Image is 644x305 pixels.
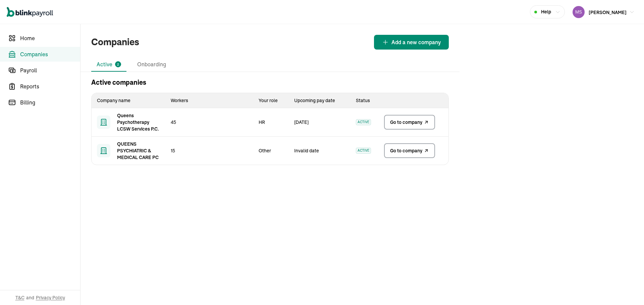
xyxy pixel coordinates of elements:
[289,93,351,108] th: Upcoming pay date
[570,5,637,19] button: [PERSON_NAME]
[92,93,165,108] th: Company name
[165,108,253,137] td: 45
[253,108,289,137] td: HR
[390,119,422,126] span: Go to company
[351,93,381,108] th: Status
[165,93,253,108] th: Workers
[289,137,351,165] td: Invalid date
[132,58,171,72] li: Onboarding
[541,8,551,15] span: Help
[391,38,441,46] span: Add a new company
[356,148,371,154] span: ACTIVE
[91,77,146,87] h2: Active companies
[289,108,351,137] td: [DATE]
[117,112,160,132] span: Queens Psychotherapy LCSW Services P.C.
[117,62,119,67] span: 2
[374,35,449,50] button: Add a new company
[26,294,34,301] span: and
[20,82,80,90] span: Reports
[91,35,139,49] h1: Companies
[253,137,289,165] td: Other
[165,137,253,165] td: 15
[20,50,80,58] span: Companies
[253,93,289,108] th: Your role
[589,9,627,15] span: [PERSON_NAME]
[20,66,80,74] span: Payroll
[91,58,126,72] li: Active
[20,34,80,42] span: Home
[530,5,565,18] button: Help
[384,115,435,130] a: Go to company
[15,294,24,301] span: T&C
[390,147,422,154] span: Go to company
[117,141,160,161] span: QUEENS PSYCHIATRIC & MEDICAL CARE PC
[532,233,644,305] iframe: Chat Widget
[7,2,53,22] nav: Global
[20,98,80,106] span: Billing
[384,143,435,158] a: Go to company
[356,119,371,125] span: ACTIVE
[36,294,65,301] span: Privacy Policy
